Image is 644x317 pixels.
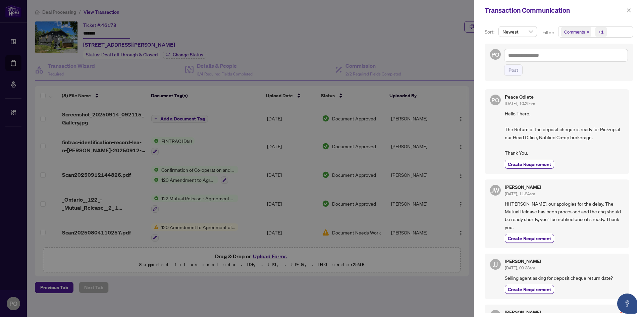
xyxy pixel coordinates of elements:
[491,50,499,59] span: PO
[505,274,624,282] span: Selling agent asking for deposit cheque return date?
[505,234,554,243] button: Create Requirement
[505,160,554,169] button: Create Requirement
[505,185,541,190] h5: [PERSON_NAME]
[542,29,555,36] p: Filter:
[561,27,591,37] span: Comments
[505,95,535,99] h5: Peace Odiete
[491,96,499,105] span: PO
[505,285,554,294] button: Create Requirement
[485,5,625,15] div: Transaction Communication
[505,191,535,196] span: [DATE], 11:24am
[508,161,551,168] span: Create Requirement
[493,260,498,269] span: JJ
[505,110,624,157] span: Hello There, The Return of the deposit cheque is ready for Pick-up at our Head Office, Notified C...
[508,286,551,293] span: Create Requirement
[598,29,604,35] div: +1
[504,64,523,76] button: Post
[505,101,535,106] span: [DATE], 10:29am
[617,294,637,314] button: Open asap
[505,310,541,315] h5: [PERSON_NAME]
[485,28,496,36] p: Sort:
[627,8,631,13] span: close
[505,259,541,264] h5: [PERSON_NAME]
[491,186,499,195] span: JW
[505,200,624,231] span: Hi [PERSON_NAME], our apologies for the delay. The Mutual Release has been processed and the chq ...
[508,235,551,242] span: Create Requirement
[505,265,535,270] span: [DATE], 09:38am
[502,27,533,37] span: Newest
[586,30,590,34] span: close
[564,29,585,35] span: Comments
